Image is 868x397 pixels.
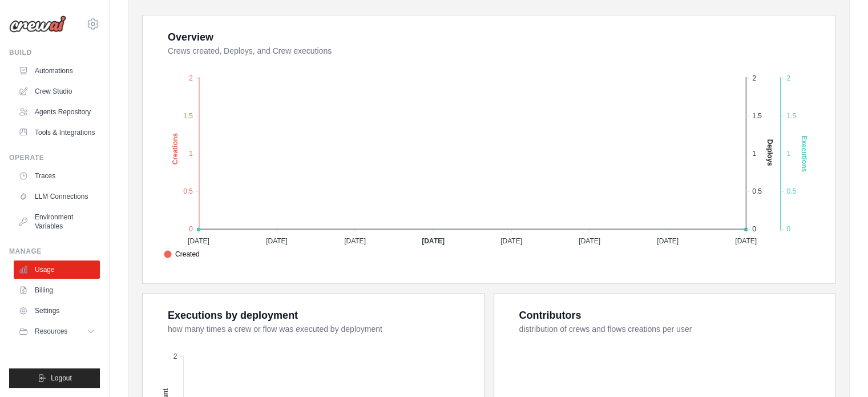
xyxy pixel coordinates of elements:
[189,74,193,82] tspan: 2
[14,260,100,279] a: Usage
[9,247,100,256] div: Manage
[14,82,100,101] a: Crew Studio
[168,29,213,45] div: Overview
[752,225,756,233] tspan: 0
[189,150,193,158] tspan: 1
[14,322,100,340] button: Resources
[183,111,193,119] tspan: 1.5
[35,327,67,336] span: Resources
[519,307,582,323] div: Contributors
[9,368,100,388] button: Logout
[51,374,72,383] span: Logout
[786,187,796,195] tspan: 0.5
[168,307,298,323] div: Executions by deployment
[786,74,790,82] tspan: 2
[14,167,100,185] a: Traces
[752,74,756,82] tspan: 2
[173,352,177,360] tspan: 2
[500,236,522,244] tspan: [DATE]
[14,187,100,206] a: LLM Connections
[14,208,100,235] a: Environment Variables
[657,236,679,244] tspan: [DATE]
[752,187,762,195] tspan: 0.5
[14,123,100,142] a: Tools & Integrations
[344,236,366,244] tspan: [DATE]
[189,225,193,233] tspan: 0
[14,62,100,80] a: Automations
[168,45,821,57] dt: Crews created, Deploys, and Crew executions
[9,153,100,162] div: Operate
[183,187,193,195] tspan: 0.5
[786,111,796,119] tspan: 1.5
[752,111,762,119] tspan: 1.5
[422,236,445,244] tspan: [DATE]
[786,150,790,158] tspan: 1
[800,135,808,172] text: Executions
[171,133,179,165] text: Creations
[519,323,822,335] dt: distribution of crews and flows creations per user
[786,225,790,233] tspan: 0
[9,48,100,57] div: Build
[735,236,757,244] tspan: [DATE]
[164,249,200,259] span: Created
[752,150,756,158] tspan: 1
[14,281,100,299] a: Billing
[14,302,100,320] a: Settings
[188,236,209,244] tspan: [DATE]
[9,15,66,33] img: Logo
[766,139,774,166] text: Deploys
[14,103,100,121] a: Agents Repository
[579,236,600,244] tspan: [DATE]
[266,236,288,244] tspan: [DATE]
[168,323,470,335] dt: how many times a crew or flow was executed by deployment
